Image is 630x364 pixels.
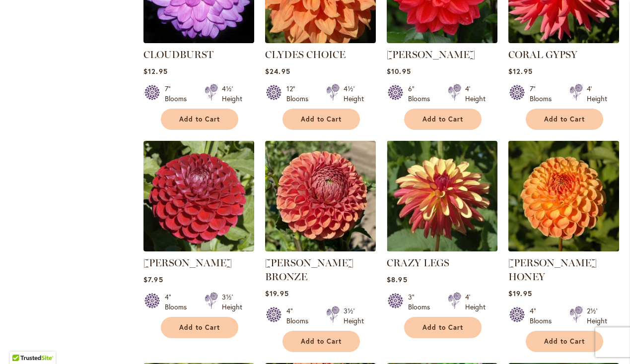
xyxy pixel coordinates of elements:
div: 7" Blooms [530,84,558,104]
a: CORAL GYPSY [508,49,577,61]
span: Add to Cart [544,115,585,123]
span: $12.95 [508,66,532,76]
div: 4" Blooms [286,306,314,326]
div: 4½' Height [222,84,242,104]
div: 6" Blooms [408,84,436,104]
button: Add to Cart [161,109,238,130]
button: Add to Cart [526,331,603,352]
span: $19.95 [265,289,288,298]
span: Add to Cart [179,323,220,332]
button: Add to Cart [282,331,360,352]
button: Add to Cart [282,109,360,130]
a: CLYDES CHOICE [265,49,346,61]
img: CRICHTON HONEY [506,138,622,254]
span: $12.95 [143,66,167,76]
span: $10.95 [387,66,411,76]
a: [PERSON_NAME] HONEY [508,257,597,283]
a: [PERSON_NAME] [387,49,475,61]
span: Add to Cart [179,115,220,123]
a: CORNEL BRONZE [265,244,376,253]
img: CRAZY LEGS [387,141,497,251]
span: Add to Cart [301,115,342,123]
img: CORNEL BRONZE [265,141,376,251]
span: $8.95 [387,275,407,284]
span: Add to Cart [544,337,585,346]
div: 4" Blooms [530,306,558,326]
div: 4' Height [465,84,486,104]
div: 4½' Height [344,84,364,104]
button: Add to Cart [161,317,238,338]
span: Add to Cart [422,115,463,123]
a: Cloudburst [143,36,254,45]
a: CORAL GYPSY [508,36,619,45]
button: Add to Cart [404,317,482,338]
div: 3½' Height [344,306,364,326]
div: 4' Height [465,292,486,312]
span: Add to Cart [422,323,463,332]
span: Add to Cart [301,337,342,346]
button: Add to Cart [526,109,603,130]
span: $24.95 [265,66,290,76]
a: [PERSON_NAME] BRONZE [265,257,353,283]
span: $7.95 [143,275,163,284]
a: CRICHTON HONEY [508,244,619,253]
a: CRAZY LEGS [387,244,497,253]
iframe: Launch Accessibility Center [7,329,35,357]
a: CLOUDBURST [143,49,213,61]
a: CRAZY LEGS [387,257,449,269]
div: 12" Blooms [286,84,314,104]
div: 4' Height [587,84,607,104]
button: Add to Cart [404,109,482,130]
span: $19.95 [508,289,532,298]
img: CORNEL [143,141,254,251]
div: 2½' Height [587,306,607,326]
div: 3" Blooms [408,292,436,312]
div: 7" Blooms [165,84,193,104]
div: 4" Blooms [165,292,193,312]
div: 3½' Height [222,292,242,312]
a: Clyde's Choice [265,36,376,45]
a: CORNEL [143,244,254,253]
a: COOPER BLAINE [387,36,497,45]
a: [PERSON_NAME] [143,257,232,269]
